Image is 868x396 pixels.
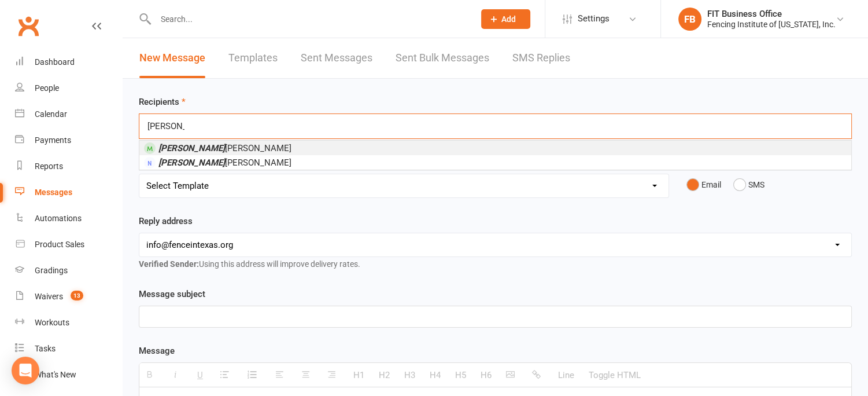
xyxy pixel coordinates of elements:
button: SMS [733,174,764,196]
button: Add [481,9,530,29]
a: Reports [15,153,122,179]
div: People [35,83,59,93]
em: [PERSON_NAME] [158,157,225,168]
span: 13 [71,291,83,300]
a: Waivers 13 [15,284,122,310]
div: Fencing Institute of [US_STATE], Inc. [707,19,836,30]
a: Dashboard [15,49,122,75]
span: Settings [578,6,610,32]
div: Product Sales [35,240,84,249]
div: Dashboard [35,57,75,67]
label: Message subject [139,287,205,301]
div: FB [678,8,701,31]
span: Using this address will improve delivery rates. [139,259,360,269]
label: Message [139,344,175,358]
a: Calendar [15,101,122,127]
a: Tasks [15,336,122,362]
div: What's New [35,370,76,379]
div: Gradings [35,266,68,275]
span: Add [501,14,516,24]
div: Automations [35,214,82,223]
em: [PERSON_NAME] [158,143,225,153]
input: Search Prospects, Members and Reports [146,119,186,134]
a: Workouts [15,310,122,336]
span: [PERSON_NAME] [158,143,291,153]
label: Reply address [139,214,193,228]
input: Search... [152,11,466,27]
div: Tasks [35,344,56,353]
div: Waivers [35,292,63,301]
a: Templates [228,38,278,78]
a: SMS Replies [512,38,570,78]
button: Email [686,174,721,196]
a: Messages [15,179,122,206]
a: People [15,75,122,101]
div: Reports [35,162,63,171]
div: Payments [35,135,71,145]
a: Sent Bulk Messages [396,38,489,78]
span: [PERSON_NAME] [158,157,291,168]
a: Product Sales [15,232,122,258]
div: Messages [35,188,72,197]
a: Payments [15,127,122,153]
a: Clubworx [14,12,43,41]
div: FIT Business Office [707,9,836,19]
div: Calendar [35,109,67,119]
a: Gradings [15,258,122,284]
strong: Verified Sender: [139,259,199,269]
a: Sent Messages [301,38,372,78]
a: What's New [15,362,122,388]
div: Open Intercom Messenger [12,357,39,384]
a: Automations [15,206,122,232]
a: New Message [139,38,205,78]
div: Workouts [35,318,69,327]
label: Recipients [139,95,186,109]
